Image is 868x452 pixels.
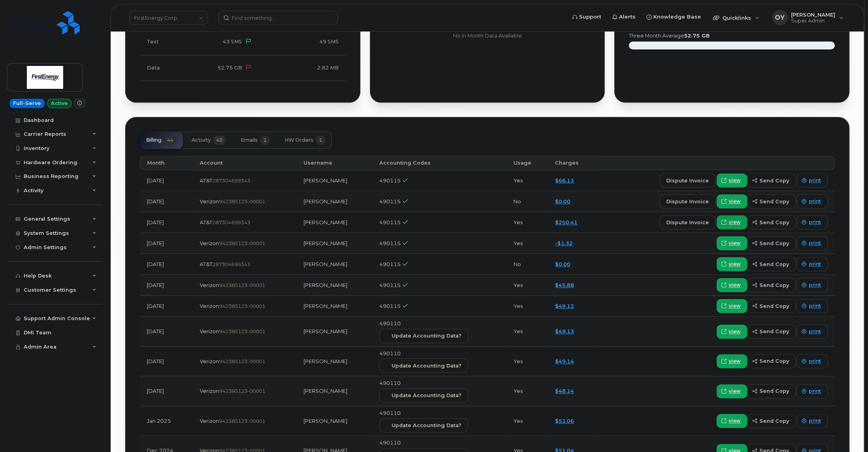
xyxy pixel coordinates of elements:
button: dispute invoice [660,173,716,188]
td: [PERSON_NAME] [296,376,372,406]
a: -$1.32 [555,240,573,246]
span: AT&T [200,261,212,267]
span: Alerts [619,13,636,21]
td: [DATE] [140,347,193,377]
a: view [716,173,747,188]
span: print [809,302,821,309]
span: print [809,417,821,424]
td: Yes [506,406,548,436]
td: Text [140,29,178,55]
td: No [506,191,548,212]
span: Super Admin [791,18,835,24]
span: 45 [213,135,226,145]
th: Account [193,156,296,170]
span: send copy [759,198,789,205]
span: 490115 [379,219,401,225]
span: 1 [260,135,270,145]
span: 942385123-00001 [219,328,265,334]
a: print [797,384,828,398]
span: view [729,177,741,184]
td: [DATE] [140,191,193,212]
button: send copy [747,324,796,339]
a: Alerts [607,9,641,25]
td: 2.82 MB [259,55,346,81]
span: 942385123-00001 [219,418,265,424]
span: Verizon [200,328,219,334]
td: [PERSON_NAME] [296,406,372,436]
span: 490110 [379,320,401,326]
span: view [729,240,741,247]
span: 490115 [379,198,401,204]
a: view [716,257,747,271]
input: Find something... [218,11,338,25]
span: view [729,417,741,424]
td: 49 SMS [259,29,346,55]
a: view [716,194,747,208]
span: view [729,302,741,309]
a: view [716,215,747,229]
td: [PERSON_NAME] [296,347,372,377]
span: AT&T [200,219,212,225]
a: print [797,278,828,292]
td: Yes [506,317,548,347]
a: print [797,414,828,428]
span: 942385123-00001 [219,303,265,309]
a: print [797,194,828,208]
a: print [797,236,828,250]
span: Verizon [200,240,219,246]
span: print [809,388,821,395]
td: Yes [506,347,548,377]
td: [DATE] [140,233,193,254]
td: Yes [506,275,548,296]
span: send copy [759,357,789,365]
span: 287304699343 [212,219,250,225]
a: print [797,257,828,271]
td: [DATE] [140,376,193,406]
span: HW Orders [285,137,313,143]
span: Emails [241,137,258,143]
a: $51.06 [555,418,574,424]
span: view [729,328,741,335]
td: No [506,254,548,275]
th: Month [140,156,193,170]
a: print [797,215,828,229]
span: 43 SMS [223,39,242,45]
button: dispute invoice [660,194,716,208]
tspan: 52.75 GB [684,33,710,39]
td: [PERSON_NAME] [296,191,372,212]
span: Update Accounting Data? [392,422,461,429]
td: [DATE] [140,212,193,233]
span: Knowledge Base [653,13,701,21]
td: Yes [506,296,548,317]
span: print [809,261,821,268]
span: send copy [759,261,789,268]
button: send copy [747,236,796,250]
span: send copy [759,387,789,395]
div: Oleg Yaschuk [767,10,849,26]
span: Activity [191,137,211,143]
button: Update Accounting Data? [379,329,468,343]
span: send copy [759,417,789,425]
span: 287304699343 [212,261,250,267]
button: send copy [747,278,796,292]
button: send copy [747,215,796,229]
span: view [729,281,741,289]
span: 942385123-00001 [219,199,265,204]
td: [PERSON_NAME] [296,170,372,191]
td: [PERSON_NAME] [296,212,372,233]
p: No In Month Data Available [384,32,591,39]
span: 490115 [379,177,401,184]
td: Yes [506,170,548,191]
span: 52.75 GB [217,65,242,71]
iframe: Messenger Launcher [834,418,862,446]
span: Quicklinks [722,15,751,21]
a: $49.13 [555,328,574,334]
span: Verizon [200,388,219,394]
a: $49.14 [555,358,574,364]
span: view [729,388,741,395]
button: send copy [747,194,796,208]
td: [PERSON_NAME] [296,317,372,347]
td: [DATE] [140,296,193,317]
a: print [797,354,828,368]
span: print [809,281,821,289]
